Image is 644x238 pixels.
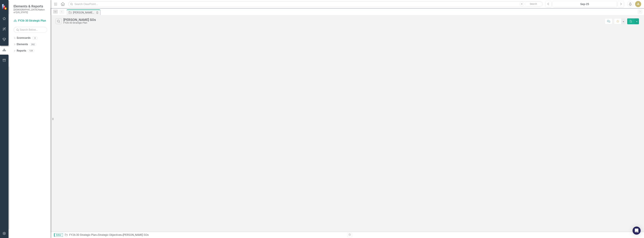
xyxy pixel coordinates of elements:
[69,233,97,236] a: FY26-30 Strategic Plan
[13,4,47,8] span: Elements & Reports
[553,1,617,7] button: Sep-25
[2,4,8,10] img: ClearPoint Strategy
[633,227,641,235] div: Open Intercom Messenger
[98,233,121,236] a: Strategic Objectives
[54,233,63,237] span: Editor
[13,27,47,33] input: Search Below...
[525,2,542,6] button: Search
[13,8,47,14] small: [DEMOGRAPHIC_DATA] Nation of [US_STATE]
[32,37,38,39] div: 3
[530,3,537,5] span: Search
[17,49,26,53] a: Reports
[554,2,616,6] div: Sep-25
[635,1,641,7] button: JL
[17,42,28,46] a: Elements
[73,10,95,15] div: [PERSON_NAME] SOs
[63,18,96,22] div: [PERSON_NAME] SOs
[65,233,345,237] div: » »
[17,36,30,40] a: Scorecards
[13,19,47,23] a: FY26-30 Strategic Plan
[123,233,149,236] div: [PERSON_NAME] SOs
[28,49,34,52] div: 129
[63,22,96,24] div: FY26-30 Strategic Plan
[30,43,36,46] div: 392
[68,1,543,7] input: Search ClearPoint...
